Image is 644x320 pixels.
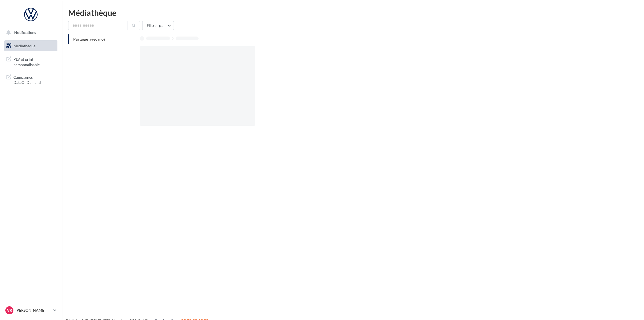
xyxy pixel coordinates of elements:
[3,53,58,69] a: PLV et print personnalisable
[7,308,12,313] span: VR
[16,308,51,313] p: [PERSON_NAME]
[3,40,58,52] a: Médiathèque
[13,44,35,48] span: Médiathèque
[3,27,56,38] button: Notifications
[14,30,36,35] span: Notifications
[4,305,57,315] a: VR [PERSON_NAME]
[13,56,55,67] span: PLV et print personnalisable
[73,37,105,41] span: Partagés avec moi
[13,74,55,85] span: Campagnes DataOnDemand
[68,9,638,17] div: Médiathèque
[142,21,174,30] button: Filtrer par
[3,71,58,87] a: Campagnes DataOnDemand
